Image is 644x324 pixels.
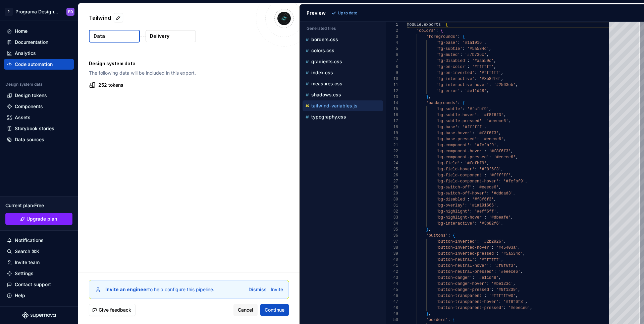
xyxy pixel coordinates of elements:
span: '#e11d48' [465,89,486,93]
span: module [407,22,421,27]
span: : [474,167,477,172]
a: Upgrade plan [5,213,72,225]
span: , [494,197,496,202]
div: 13 [386,94,398,100]
span: '#eeece6' [494,155,516,160]
span: : [462,107,465,111]
div: 5 [386,46,398,52]
span: : [460,53,462,57]
span: { [445,22,448,27]
div: 11 [386,82,398,88]
span: 'button-inverted-hover' [436,245,491,250]
div: 45 [386,287,398,293]
div: 1 [386,22,398,28]
span: '#fcfbf9' [465,161,486,166]
span: : [496,251,498,256]
p: Generated files [307,26,379,31]
button: tailwind-variables.js [303,102,383,109]
span: : [460,161,462,166]
span: 'bg-subtle-hover' [436,113,477,117]
b: Invite an engineer [105,287,148,292]
span: 'button-neutral' [436,257,474,262]
button: Dismiss [249,286,267,293]
span: '#ffffff' [462,125,484,130]
button: index.css [303,69,383,76]
div: Invite team [15,259,40,266]
span: , [498,185,501,190]
span: } [426,95,428,99]
div: 24 [386,160,398,166]
span: 'bg-field-component' [436,173,484,178]
span: = [440,22,443,27]
span: : [484,294,486,298]
button: Search ⌘K [4,246,74,257]
div: 27 [386,178,398,184]
p: shadows.css [311,92,341,97]
div: Home [15,28,28,34]
span: : [491,288,494,292]
span: : [491,245,494,250]
div: 17 [386,118,398,124]
span: , [503,239,506,244]
span: 'bg-base-pressed' [436,137,477,142]
div: Data sources [15,136,44,143]
button: Help [4,290,74,301]
span: '#eeece6' [486,119,508,124]
button: measures.css [303,80,383,87]
div: Search ⌘K [15,248,40,255]
span: , [503,137,506,142]
div: 34 [386,221,398,227]
span: 'fg-disabled' [436,59,467,63]
span: 'fg-base' [436,40,458,45]
div: 4 [386,40,398,46]
div: 32 [386,209,398,215]
div: to help configure this pipeline. [105,286,214,293]
p: measures.css [311,81,342,86]
button: Data [89,30,140,43]
div: Documentation [15,39,48,46]
a: Data sources [4,134,74,145]
button: Delivery [146,30,196,42]
span: , [520,269,523,274]
div: 18 [386,124,398,130]
p: 252 tokens [98,82,123,88]
div: 23 [386,154,398,160]
div: 7 [386,58,398,64]
div: Analytics [15,50,36,57]
span: : [467,197,470,202]
span: : [458,101,460,105]
span: : [494,269,496,274]
span: '#ffffff' [489,173,511,178]
span: '#fcfbf9' [503,179,525,184]
span: 'bg-field-hover' [436,167,474,172]
span: { [462,34,465,39]
span: '#f8f6f3' [477,131,498,136]
span: : [477,113,479,117]
div: 9 [386,70,398,76]
span: 'colors' [416,28,436,33]
button: PPrograma Design SystemPD [1,4,76,19]
span: , [501,77,503,81]
div: 19 [386,130,398,136]
div: 38 [386,245,398,251]
button: Invite [271,286,283,293]
span: '#1a1916' [462,40,484,45]
button: Notifications [4,235,74,246]
span: '#9f1239' [496,288,518,292]
span: '#5a534c' [501,251,523,256]
p: Tailwind [89,14,111,22]
span: , [484,125,486,130]
span: '#1a191666' [470,203,496,208]
span: , [498,275,501,280]
span: exports [424,22,440,27]
span: : [489,83,491,87]
span: '#fcfbf9' [467,107,489,111]
span: : [498,179,501,184]
span: , [513,281,515,286]
p: The following data will be included in this export. [89,70,285,76]
span: 'fg-error' [436,89,460,93]
span: , [501,167,503,172]
span: 'bg-highlight' [436,209,470,214]
span: : [486,191,489,196]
